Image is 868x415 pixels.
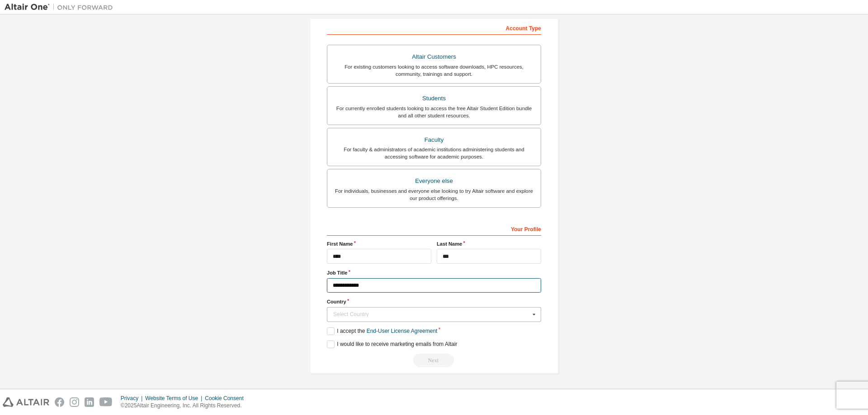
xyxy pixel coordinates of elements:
[70,397,79,407] img: instagram.svg
[327,327,437,335] label: I accept the
[85,397,94,407] img: linkedin.svg
[327,269,541,276] label: Job Title
[327,298,541,305] label: Country
[121,395,145,402] div: Privacy
[327,221,541,236] div: Your Profile
[99,397,113,407] img: youtube.svg
[327,20,541,35] div: Account Type
[5,3,118,12] img: Altair One
[205,395,249,402] div: Cookie Consent
[327,240,431,247] label: First Name
[367,328,438,334] a: End-User License Agreement
[333,187,535,202] div: For individuals, businesses and everyone else looking to try Altair software and explore our prod...
[333,105,535,119] div: For currently enrolled students looking to access the free Altair Student Edition bundle and all ...
[333,312,530,317] div: Select Country
[437,240,541,247] label: Last Name
[333,175,535,187] div: Everyone else
[121,402,249,410] p: © 2025 Altair Engineering, Inc. All Rights Reserved.
[333,63,535,78] div: For existing customers looking to access software downloads, HPC resources, community, trainings ...
[333,134,535,146] div: Faculty
[3,397,49,407] img: altair_logo.svg
[327,340,457,348] label: I would like to receive marketing emails from Altair
[333,51,535,63] div: Altair Customers
[327,354,541,367] div: Read and acccept EULA to continue
[333,92,535,105] div: Students
[55,397,64,407] img: facebook.svg
[145,395,205,402] div: Website Terms of Use
[333,146,535,160] div: For faculty & administrators of academic institutions administering students and accessing softwa...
